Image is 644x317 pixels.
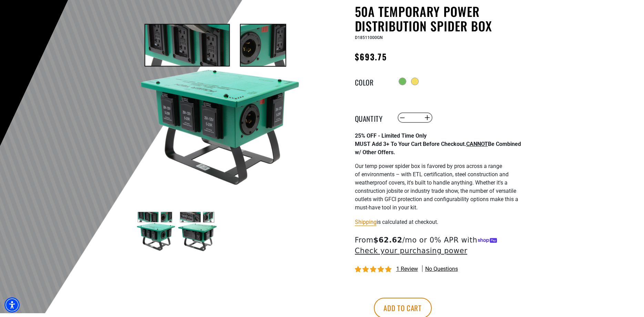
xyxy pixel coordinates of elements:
[355,113,389,122] label: Quantity
[136,22,302,188] img: green
[466,141,488,147] span: CANNOT
[177,211,217,251] img: green
[355,35,383,40] span: D18511000GN
[136,211,176,251] img: green
[396,266,418,272] span: 1 review
[355,219,377,225] a: Shipping
[4,297,20,313] div: Accessibility Menu
[355,141,521,156] strong: MUST Add 3+ To Your Cart Before Checkout. Be Combined w/ Other Offers.
[355,266,393,273] span: 5.00 stars
[355,4,524,33] h1: 50A Temporary Power Distribution Spider Box
[355,217,524,227] div: is calculated at checkout.
[425,265,458,273] span: No questions
[355,50,387,63] span: $693.75
[355,77,389,86] legend: Color
[355,163,518,211] span: Our temp power spider box is favored by pros across a range of environments – with ETL certificat...
[355,132,427,139] strong: 25% OFF - Limited Time Only
[355,132,524,212] div: Page 1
